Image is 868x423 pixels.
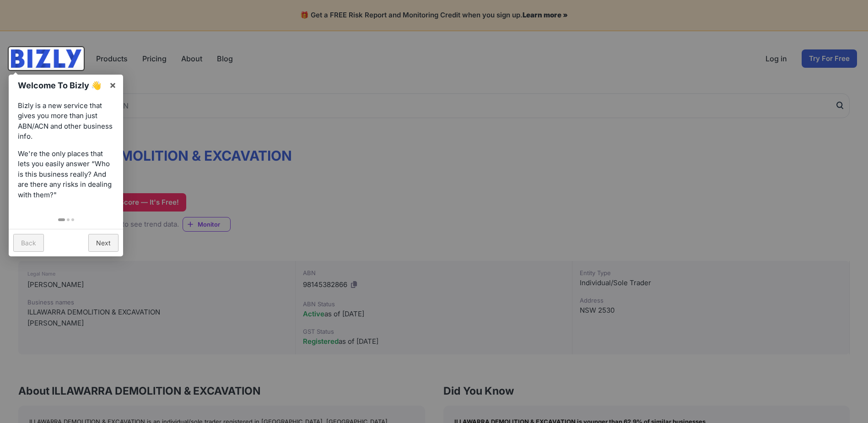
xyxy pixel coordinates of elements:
p: We're the only places that lets you easily answer “Who is this business really? And are there any... [18,149,114,201]
p: Bizly is a new service that gives you more than just ABN/ACN and other business info. [18,101,114,142]
a: × [102,75,123,95]
h1: Welcome To Bizly 👋 [18,79,104,92]
a: Back [13,234,44,252]
a: Next [88,234,119,252]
